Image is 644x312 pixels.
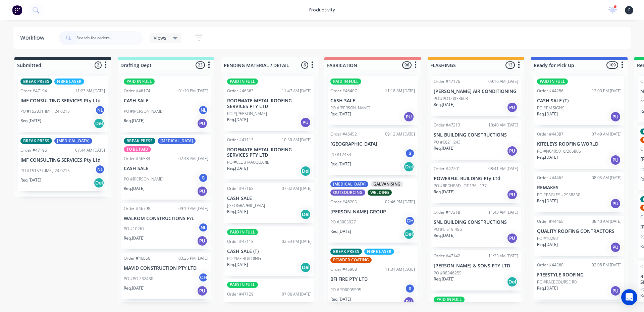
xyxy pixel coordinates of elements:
[628,7,630,13] span: F
[328,76,418,125] div: PAID IN FULLOrder #4640711:18 AM [DATE]CASH SALEPO #[PERSON_NAME]Req.[DATE]PU
[610,242,621,253] div: PU
[178,255,208,261] div: 03:25 PM [DATE]
[121,203,211,250] div: Order #4679809:19 AM [DATE]WALKOM CONSTRUCTIONS P/LPO #10267NLReq.[DATE]PU
[197,236,208,246] div: PU
[227,282,258,288] div: PAID IN FULL
[124,88,150,94] div: Order #46174
[488,122,518,128] div: 10:40 AM [DATE]
[610,111,621,122] div: PU
[434,122,460,128] div: Order #47213
[124,265,208,271] p: MAVID CONSTRUCTION PTY LTD
[124,276,153,282] p: PO #PO 232430
[124,176,164,182] p: PO #[PERSON_NAME]
[154,34,166,41] span: Views
[227,79,258,85] div: PAID IN FULL
[434,145,454,151] p: Req. [DATE]
[158,138,196,144] div: [MEDICAL_DATA]
[431,207,521,247] div: Order #4721811:43 AM [DATE]SNL BUILDING CONSTRUCTIONSPO #C-519-486Req.[DATE]PU
[434,232,454,239] p: Req. [DATE]
[610,155,621,165] div: PU
[124,206,150,212] div: Order #46798
[178,88,208,94] div: 01:19 PM [DATE]
[227,186,254,192] div: Order #47168
[12,5,22,15] img: Factory
[537,79,568,85] div: PAID IN FULL
[124,255,150,261] div: Order #46866
[330,88,357,94] div: Order #46407
[507,276,518,287] div: Del
[197,285,208,296] div: PU
[197,118,208,129] div: PU
[592,262,622,268] div: 02:08 PM [DATE]
[385,266,415,272] div: 11:31 AM [DATE]
[592,88,622,94] div: 12:03 PM [DATE]
[178,156,208,162] div: 07:48 AM [DATE]
[330,199,357,205] div: Order #46205
[20,138,52,144] div: BREAK PRESS
[300,117,311,128] div: PU
[488,79,518,85] div: 09:16 AM [DATE]
[621,289,637,305] div: Open Intercom Messenger
[121,135,211,200] div: BREAK PRESS[MEDICAL_DATA]TO BE PAIDOrder #4653407:48 AM [DATE]CASH SALEPO #[PERSON_NAME]SReq.[DAT...
[20,168,70,174] p: PO #151577-IMF-J.24.0215
[330,209,415,215] p: [PERSON_NAME] GROUP
[198,272,208,282] div: CH
[534,216,624,256] div: Order #4446508:40 AM [DATE]QUALITY ROOFING CONTRACTORSPO #10290Req.[DATE]PU
[537,228,622,234] p: QUALITY ROOFING CONTRACTORS
[592,131,622,137] div: 07:49 AM [DATE]
[404,229,414,240] div: Del
[306,5,338,15] div: productivity
[434,139,461,145] p: PO #C621-243
[534,76,624,125] div: PAID IN FULLOrder #4428612:03 PM [DATE]CASH SALE (T)PO #EM SIGNSReq.[DATE]PU
[610,198,621,209] div: PU
[434,219,518,225] p: SNL BUILDING CONSTRUCTIONS
[227,209,248,215] p: Req. [DATE]
[227,229,258,235] div: PAID IN FULL
[434,263,518,269] p: [PERSON_NAME] & SONS PTY LTD
[488,166,518,172] div: 08:41 AM [DATE]
[534,128,624,169] div: Order #4438707:49 AM [DATE]KITELEYS ROOFING WORLDPO #NC405016/205806Req.[DATE]PU
[537,98,622,104] p: CASH SALE (T)
[330,141,415,147] p: [GEOGRAPHIC_DATA]
[227,262,248,268] p: Req. [DATE]
[434,102,454,108] p: Req. [DATE]
[124,146,151,152] div: TO BE PAID
[537,88,563,94] div: Order #44286
[434,89,518,94] p: [PERSON_NAME] AIR CONDITIONING
[282,291,312,297] div: 07:06 AM [DATE]
[330,296,351,302] p: Req. [DATE]
[431,250,521,291] div: Order #4714211:23 AM [DATE][PERSON_NAME] & SONS PTY LTDPO #08346255Req.[DATE]Del
[405,148,415,158] div: S
[227,256,261,262] p: PO #MF BUILDING
[534,172,624,212] div: Order #4446208:05 AM [DATE]REMAKESPO #EAGLES - 2958850Req.[DATE]PU
[124,156,150,162] div: Order #46534
[282,88,312,94] div: 11:47 AM [DATE]
[431,163,521,203] div: Order #4720108:41 AM [DATE]POWERFUL BUILDING Pty LtdPO #REDHEAD LOT 136 , 137Req.[DATE]PU
[431,76,521,116] div: Order #4717609:16 AM [DATE][PERSON_NAME] AIR CONDITIONINGPO #PO 00033608Req.[DATE]PU
[198,173,208,183] div: S
[434,96,468,102] p: PO #PO 00033608
[537,236,558,242] p: PO #10290
[610,285,621,296] div: PU
[537,279,577,285] p: PO #RACECOURSE RD
[434,253,460,259] div: Order #47142
[385,88,415,94] div: 11:18 AM [DATE]
[124,226,145,232] p: PO #10267
[20,118,41,124] p: Req. [DATE]
[197,186,208,197] div: PU
[507,189,518,200] div: PU
[537,105,565,111] p: PO #EM SIGNS
[404,161,414,172] div: Del
[282,239,312,245] div: 02:53 PM [DATE]
[434,270,462,276] p: PO #08346255
[94,177,104,188] div: Del
[227,137,254,143] div: Order #47113
[227,159,269,165] p: PO #CLUB MACQUARIE
[54,79,84,85] div: FIBRE LASER
[20,98,105,104] p: IMF CONSULTING SERVICES Pty Ltd
[330,131,357,137] div: Order #46452
[124,108,164,114] p: PO #[PERSON_NAME]
[507,146,518,156] div: PU
[507,102,518,113] div: PU
[124,118,145,124] p: Req. [DATE]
